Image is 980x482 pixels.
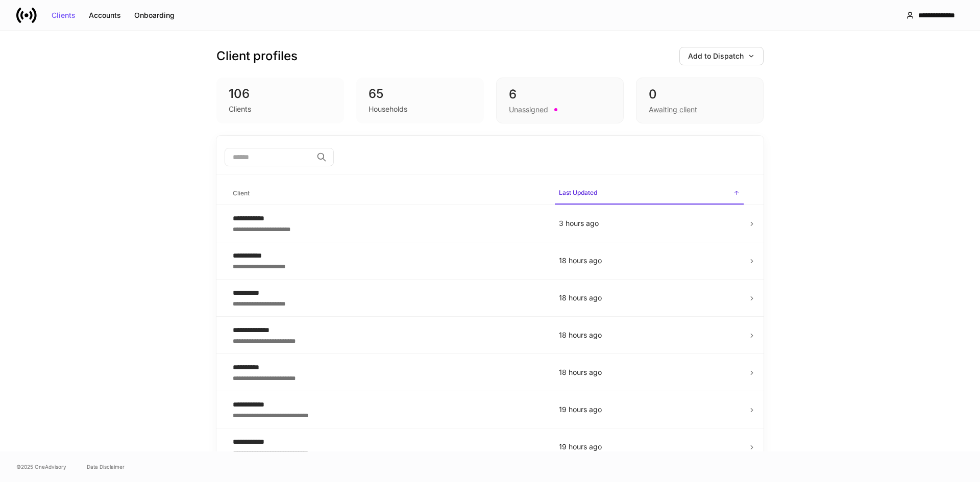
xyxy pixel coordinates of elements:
button: Add to Dispatch [679,47,764,65]
h3: Client profiles [216,48,298,64]
span: Client [229,183,547,204]
button: Clients [45,7,82,23]
div: 6Unassigned [496,78,624,123]
div: Unassigned [509,105,548,115]
button: Accounts [82,7,128,23]
p: 18 hours ago [559,367,740,377]
div: 65 [369,86,472,102]
a: Data Disclaimer [87,463,125,471]
p: 3 hours ago [559,218,740,229]
div: Onboarding [134,12,175,19]
button: Onboarding [128,7,181,23]
div: Awaiting client [649,105,697,115]
div: 0Awaiting client [636,78,764,123]
div: Households [369,104,407,114]
p: 19 hours ago [559,404,740,415]
div: Accounts [89,12,121,19]
span: Last Updated [555,183,744,205]
p: 19 hours ago [559,442,740,452]
h6: Last Updated [559,188,597,197]
p: 18 hours ago [559,330,740,340]
div: 0 [649,86,751,103]
div: 6 [509,86,611,103]
p: 18 hours ago [559,256,740,266]
div: Clients [229,104,251,114]
div: 106 [229,86,332,102]
h6: Client [233,188,250,198]
span: © 2025 OneAdvisory [16,463,66,471]
div: Add to Dispatch [688,53,755,60]
div: Clients [52,12,76,19]
p: 18 hours ago [559,293,740,303]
